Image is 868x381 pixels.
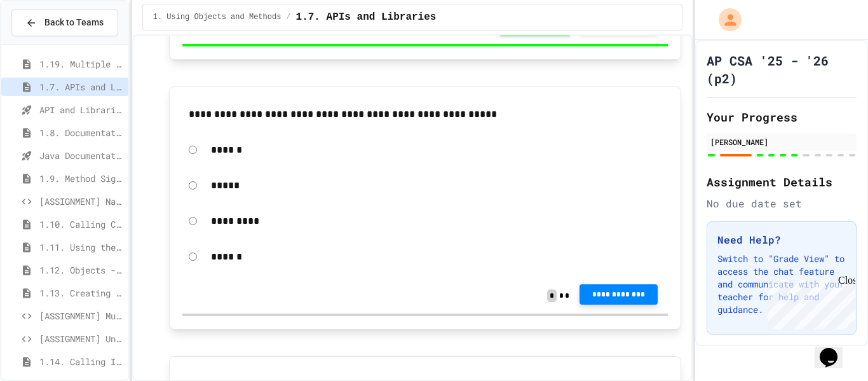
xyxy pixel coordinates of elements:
span: 1.19. Multiple Choice Exercises for Unit 1a (1.1-1.6) [39,57,123,71]
div: No due date set [707,196,857,211]
span: API and Libraries - Topic 1.7 [39,103,123,116]
p: Switch to "Grade View" to access the chat feature and communicate with your teacher for help and ... [717,253,846,316]
span: Java Documentation with Comments - Topic 1.8 [39,149,123,162]
span: Back to Teams [44,16,104,29]
span: 1.8. Documentation with Comments and Preconditions [39,126,123,139]
span: 1.9. Method Signatures [39,172,123,185]
span: 1.10. Calling Class Methods [39,218,123,231]
span: 1.11. Using the Math Class [39,240,123,254]
div: [PERSON_NAME] [710,136,853,148]
iframe: chat widget [763,275,855,329]
div: My Account [705,5,745,34]
span: [ASSIGNMENT] Name Generator Tool (LO5) [39,195,123,208]
span: 1.7. APIs and Libraries [296,10,437,25]
span: 1. Using Objects and Methods [153,12,281,22]
iframe: chat widget [815,330,855,368]
span: / [286,12,290,22]
span: 1.14. Calling Instance Methods [39,355,123,368]
button: Back to Teams [11,9,118,36]
span: [ASSIGNMENT] University Registration System (LO4) [39,332,123,345]
div: Chat with us now!Close [5,5,88,81]
span: 1.13. Creating and Initializing Objects: Constructors [39,286,123,300]
h3: Need Help? [717,232,846,247]
span: 1.12. Objects - Instances of Classes [39,263,123,277]
span: [ASSIGNMENT] Music Track Creator (LO4) [39,309,123,322]
h2: Assignment Details [707,173,857,191]
h2: Your Progress [707,108,857,126]
h1: AP CSA '25 - '26 (p2) [707,52,857,87]
span: 1.7. APIs and Libraries [39,80,123,94]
